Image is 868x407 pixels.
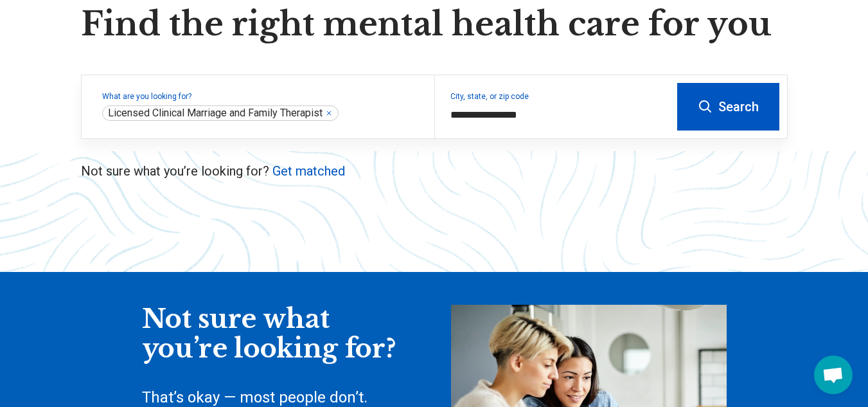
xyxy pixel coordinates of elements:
[108,107,323,120] span: Licensed Clinical Marriage and Family Therapist
[142,305,399,363] div: Not sure what you’re looking for?
[677,83,779,131] button: Search
[102,93,419,100] label: What are you looking for?
[272,163,345,179] a: Get matched
[81,5,788,44] h1: Find the right mental health care for you
[102,105,339,121] div: Licensed Clinical Marriage and Family Therapist
[81,162,788,180] p: Not sure what you’re looking for?
[325,109,333,117] button: Licensed Clinical Marriage and Family Therapist
[814,356,853,394] a: Open chat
